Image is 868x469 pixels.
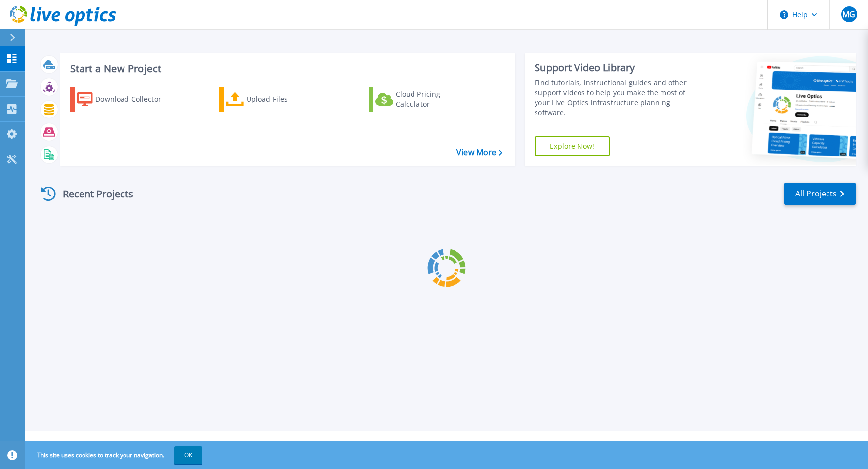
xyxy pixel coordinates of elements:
[38,182,147,206] div: Recent Projects
[535,61,703,74] div: Support Video Library
[27,446,202,464] span: This site uses cookies to track your navigation.
[219,87,330,112] a: Upload Files
[174,446,202,464] button: OK
[70,87,180,112] a: Download Collector
[95,89,174,109] div: Download Collector
[70,63,502,74] h3: Start a New Project
[535,136,610,156] a: Explore Now!
[456,148,502,157] a: View More
[247,89,326,109] div: Upload Files
[396,89,475,109] div: Cloud Pricing Calculator
[535,78,703,117] div: Find tutorials, instructional guides and other support videos to help you make the most of your L...
[784,183,856,205] a: All Projects
[369,87,479,112] a: Cloud Pricing Calculator
[842,10,855,18] span: MG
